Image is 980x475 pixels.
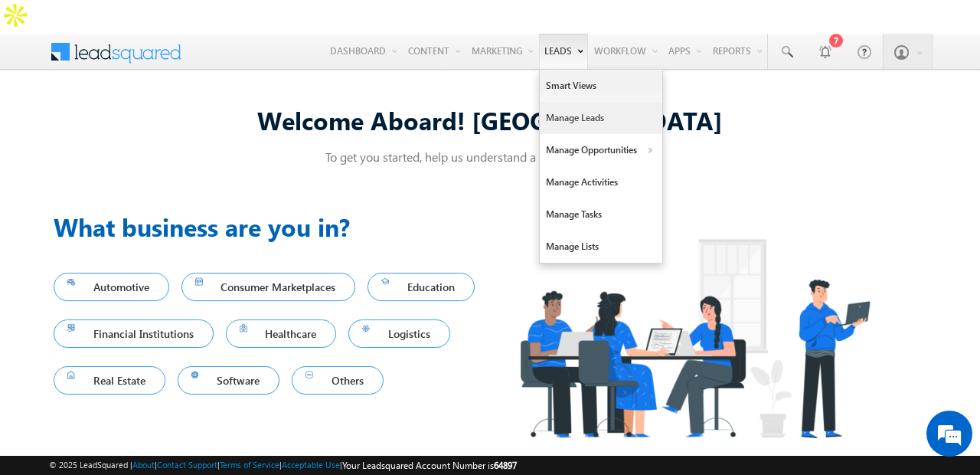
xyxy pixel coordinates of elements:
a: About [132,460,155,470]
a: Acceptable Use [282,460,340,470]
a: Smart Views [540,70,662,102]
a: Content [403,34,465,67]
span: Others [305,370,370,391]
a: Manage Activities [540,166,662,198]
span: Healthcare [240,323,323,344]
div: Welcome Aboard! [GEOGRAPHIC_DATA] [54,103,926,136]
p: To get you started, help us understand a few things about you! [54,149,926,165]
span: Education [381,277,461,297]
a: Manage Opportunities [540,134,662,166]
a: Terms of Service [220,460,279,470]
a: Manage Lists [540,231,662,263]
a: Apps [663,34,707,67]
a: Leads [539,34,588,69]
span: Real Estate [67,370,152,391]
a: Manage Tasks [540,198,662,231]
span: Automotive [67,277,155,297]
span: Software [191,370,266,391]
div: 7 [829,34,843,47]
h3: What business are you in? [54,208,490,245]
span: Financial Institutions [67,323,200,344]
span: Consumer Marketplaces [195,277,342,297]
a: Marketing [466,34,538,67]
span: 64897 [494,460,517,471]
span: © 2025 LeadSquared | | | | | [49,458,517,473]
span: Your Leadsquared Account Number is [342,460,517,471]
span: Logistics [362,323,436,344]
a: Workflow [589,34,662,67]
img: Industry.png [490,208,899,468]
a: Dashboard [325,34,402,67]
a: Contact Support [157,460,217,470]
a: Manage Leads [540,102,662,134]
a: Reports [707,34,767,67]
